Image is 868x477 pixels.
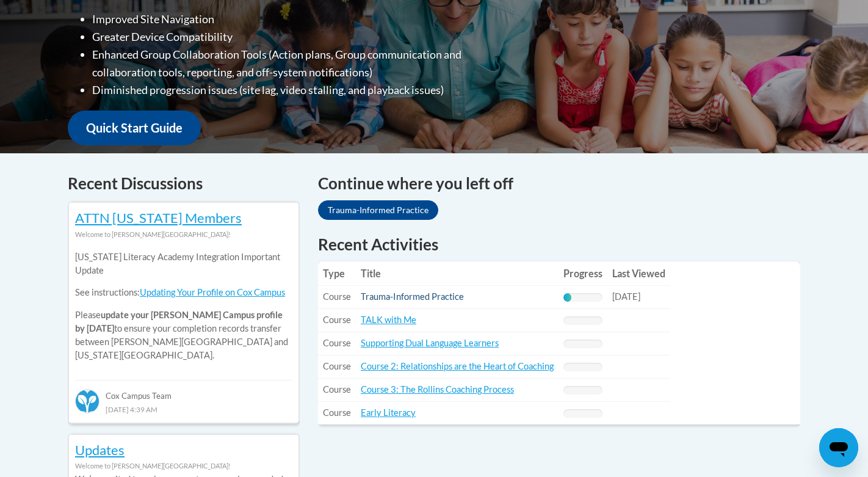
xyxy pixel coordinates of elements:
[563,293,571,302] div: Progress, %
[361,291,464,302] a: Trauma-Informed Practice
[92,81,510,99] li: Diminished progression issues (site lag, video stalling, and playback issues)
[75,310,283,333] b: update your [PERSON_NAME] Campus profile by [DATE]
[75,250,292,277] p: [US_STATE] Literacy Academy Integration Important Update
[819,428,858,467] iframe: Button to launch messaging window
[92,10,510,28] li: Improved Site Navigation
[607,261,670,286] th: Last Viewed
[140,287,285,297] a: Updating Your Profile on Cox Campus
[75,228,292,241] div: Welcome to [PERSON_NAME][GEOGRAPHIC_DATA]!
[361,407,416,418] a: Early Literacy
[323,407,351,418] span: Course
[75,389,99,413] img: Cox Campus Team
[75,459,292,473] div: Welcome to [PERSON_NAME][GEOGRAPHIC_DATA]!
[75,380,292,402] div: Cox Campus Team
[356,261,559,286] th: Title
[318,233,800,255] h1: Recent Activities
[68,111,201,145] a: Quick Start Guide
[361,338,499,348] a: Supporting Dual Language Learners
[92,46,510,81] li: Enhanced Group Collaboration Tools (Action plans, Group communication and collaboration tools, re...
[318,200,438,220] a: Trauma-Informed Practice
[318,261,356,286] th: Type
[361,384,514,395] a: Course 3: The Rollins Coaching Process
[75,442,125,458] a: Updates
[323,315,351,325] span: Course
[75,402,292,416] div: [DATE] 4:39 AM
[92,28,510,46] li: Greater Device Compatibility
[318,172,800,195] h4: Continue where you left off
[75,241,292,371] div: Please to ensure your completion records transfer between [PERSON_NAME][GEOGRAPHIC_DATA] and [US_...
[559,261,607,286] th: Progress
[361,315,416,325] a: TALK with Me
[75,286,292,299] p: See instructions:
[323,291,351,302] span: Course
[612,291,640,302] span: [DATE]
[68,172,300,195] h4: Recent Discussions
[323,384,351,395] span: Course
[361,361,554,371] a: Course 2: Relationships are the Heart of Coaching
[75,209,242,226] a: ATTN [US_STATE] Members
[323,338,351,348] span: Course
[323,361,351,371] span: Course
